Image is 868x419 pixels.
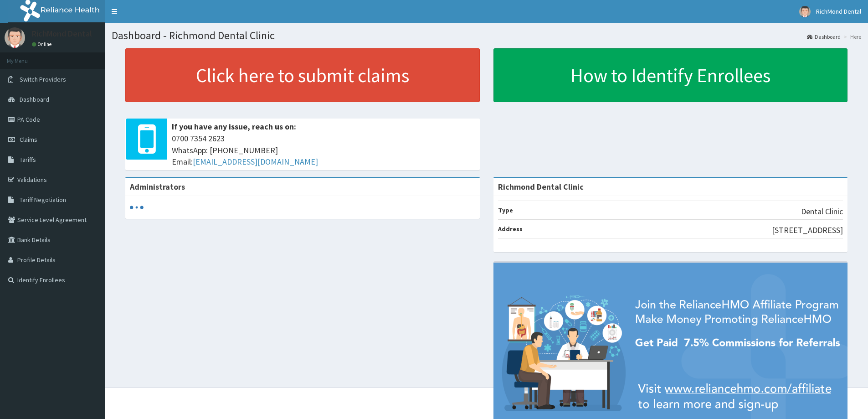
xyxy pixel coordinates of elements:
[498,181,584,192] strong: Richmond Dental Clinic
[772,224,843,236] p: [STREET_ADDRESS]
[493,48,848,102] a: How to Identify Enrollees
[801,206,843,217] p: Dental Clinic
[20,135,37,144] span: Claims
[816,7,861,16] span: RichMond Dental
[32,30,92,38] p: RichMond Dental
[498,206,513,214] b: Type
[842,33,861,41] li: Here
[5,27,25,48] img: User Image
[112,30,861,41] h1: Dashboard - Richmond Dental Clinic
[498,225,523,233] b: Address
[125,48,480,102] a: Click here to submit claims
[172,133,475,168] span: 0700 7354 2623 WhatsApp: [PHONE_NUMBER] Email:
[20,95,49,103] span: Dashboard
[32,41,54,47] a: Online
[130,181,185,192] b: Administrators
[130,201,144,214] svg: audio-loading
[799,6,811,17] img: User Image
[20,196,66,204] span: Tariff Negotiation
[20,155,36,164] span: Tariffs
[807,33,841,41] a: Dashboard
[20,75,66,83] span: Switch Providers
[172,121,296,132] b: If you have any issue, reach us on:
[193,156,318,167] a: [EMAIL_ADDRESS][DOMAIN_NAME]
